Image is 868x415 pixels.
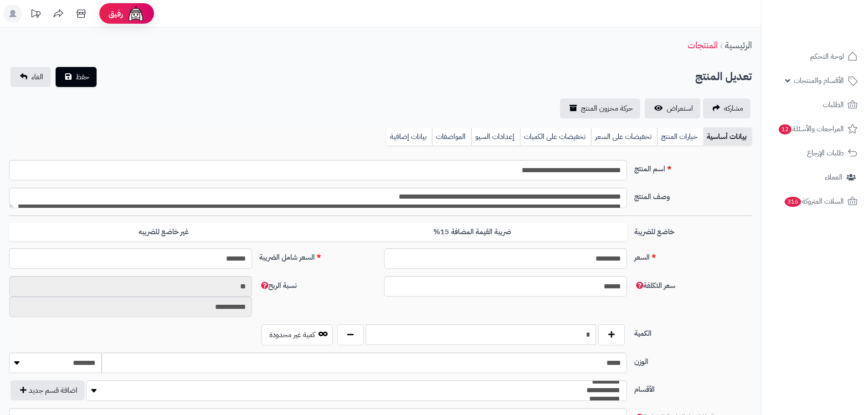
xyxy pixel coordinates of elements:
[767,190,863,212] a: السلات المتروكة316
[695,67,752,86] h2: تعديل المنتج
[703,98,750,118] a: مشاركه
[767,94,863,116] a: الطلبات
[667,103,693,114] span: استعراض
[631,380,755,395] label: الأقسام
[581,103,633,114] span: حركة مخزون المنتج
[767,142,863,164] a: طلبات الإرجاع
[631,324,755,339] label: الكمية
[520,128,591,146] a: تخفيضات على الكميات
[56,67,97,87] button: حفظ
[767,166,863,188] a: العملاء
[631,188,755,202] label: وصف المنتج
[259,280,297,291] span: لن يظهر للعميل النهائي ويستخدم في تقارير الأرباح
[127,5,145,23] img: ai-face.png
[634,280,675,291] span: لن يظهر للعميل النهائي ويستخدم في تقارير الأرباح
[823,98,844,111] span: الطلبات
[784,195,844,208] span: السلات المتروكة
[794,74,844,87] span: الأقسام والمنتجات
[631,160,755,174] label: اسم المنتج
[778,123,844,135] span: المراجعات والأسئلة
[256,248,380,263] label: السعر شامل الضريبة
[779,124,791,134] span: 12
[810,50,844,63] span: لوحة التحكم
[785,197,801,207] span: 316
[9,223,318,241] label: غير خاضع للضريبه
[76,72,89,82] span: حفظ
[657,128,703,146] a: خيارات المنتج
[724,103,743,114] span: مشاركه
[591,128,657,146] a: تخفيضات على السعر
[825,171,842,184] span: العملاء
[24,5,47,25] a: تحديثات المنصة
[10,67,51,87] a: الغاء
[10,380,85,400] button: اضافة قسم جديد
[645,98,700,118] a: استعراض
[31,72,43,82] span: الغاء
[767,46,863,67] a: لوحة التحكم
[108,8,123,19] span: رفيق
[318,223,627,241] label: ضريبة القيمة المضافة 15%
[631,353,755,367] label: الوزن
[631,223,755,237] label: خاضع للضريبة
[631,248,755,263] label: السعر
[703,128,752,146] a: بيانات أساسية
[560,98,640,118] a: حركة مخزون المنتج
[471,128,520,146] a: إعدادات السيو
[767,118,863,140] a: المراجعات والأسئلة12
[688,38,718,52] a: المنتجات
[725,38,752,52] a: الرئيسية
[807,147,844,159] span: طلبات الإرجاع
[386,128,432,146] a: بيانات إضافية
[432,128,471,146] a: المواصفات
